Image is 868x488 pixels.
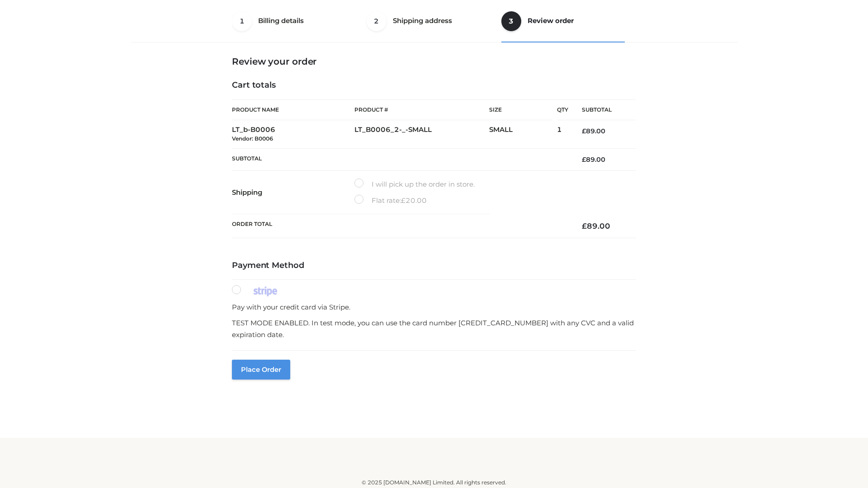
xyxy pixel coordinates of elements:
td: LT_B0006_2-_-SMALL [354,120,489,149]
p: TEST MODE ENABLED. In test mode, you can use the card number [CREDIT_CARD_NUMBER] with any CVC an... [232,317,636,340]
label: I will pick up the order in store. [354,178,475,190]
h4: Cart totals [232,80,636,90]
span: £ [582,155,586,164]
td: SMALL [489,120,557,149]
th: Product Name [232,99,354,120]
th: Product # [354,99,489,120]
bdi: 20.00 [401,196,427,205]
bdi: 89.00 [582,155,605,164]
th: Size [489,100,552,120]
p: Pay with your credit card via Stripe. [232,301,636,313]
small: Vendor: B0006 [232,135,273,142]
label: Flat rate: [354,195,427,206]
span: £ [582,221,587,230]
span: £ [401,196,406,205]
th: Subtotal [568,100,636,120]
th: Order Total [232,214,568,238]
button: Place order [232,360,290,380]
th: Shipping [232,171,354,214]
th: Subtotal [232,148,568,170]
h4: Payment Method [232,261,636,271]
bdi: 89.00 [582,221,610,230]
div: © 2025 [DOMAIN_NAME] Limited. All rights reserved. [134,478,734,487]
td: 1 [557,120,568,149]
td: LT_b-B0006 [232,120,354,149]
h3: Review your order [232,56,636,67]
th: Qty [557,99,568,120]
span: £ [582,127,586,135]
bdi: 89.00 [582,127,605,135]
